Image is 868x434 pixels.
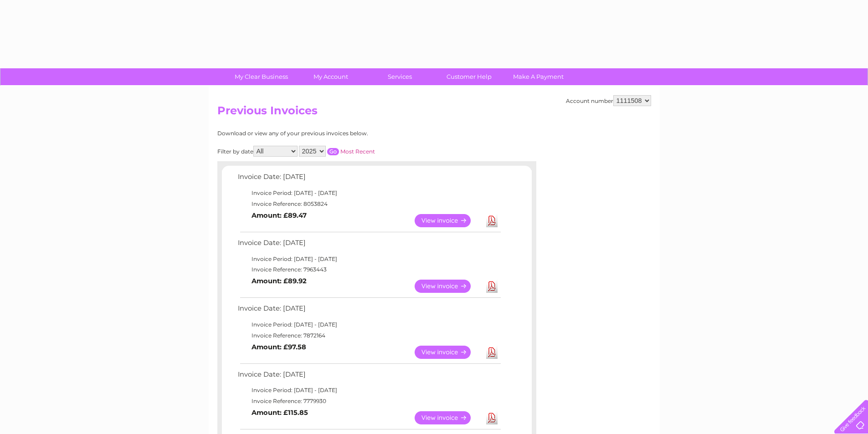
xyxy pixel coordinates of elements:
[486,346,498,359] a: Download
[431,68,507,85] a: Customer Help
[486,280,498,293] a: Download
[236,199,502,209] td: Invoice Reference: 8053824
[217,146,457,157] div: Filter by date
[236,330,502,341] td: Invoice Reference: 7872164
[415,214,482,227] a: View
[252,343,306,351] b: Amount: £97.58
[217,130,457,137] div: Download or view any of your previous invoices below.
[224,68,299,85] a: My Clear Business
[486,411,498,424] a: Download
[236,188,502,199] td: Invoice Period: [DATE] - [DATE]
[236,264,502,275] td: Invoice Reference: 7963443
[501,68,576,85] a: Make A Payment
[236,171,502,188] td: Invoice Date: [DATE]
[566,95,651,106] div: Account number
[293,68,368,85] a: My Account
[236,396,502,407] td: Invoice Reference: 7779930
[415,346,482,359] a: View
[415,411,482,424] a: View
[252,408,308,417] b: Amount: £115.85
[415,280,482,293] a: View
[340,148,375,155] a: Most Recent
[236,254,502,265] td: Invoice Period: [DATE] - [DATE]
[236,368,502,385] td: Invoice Date: [DATE]
[236,302,502,319] td: Invoice Date: [DATE]
[362,68,437,85] a: Services
[236,385,502,396] td: Invoice Period: [DATE] - [DATE]
[217,104,651,122] h2: Previous Invoices
[236,237,502,254] td: Invoice Date: [DATE]
[486,214,498,227] a: Download
[236,319,502,330] td: Invoice Period: [DATE] - [DATE]
[252,211,307,220] b: Amount: £89.47
[252,277,307,285] b: Amount: £89.92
